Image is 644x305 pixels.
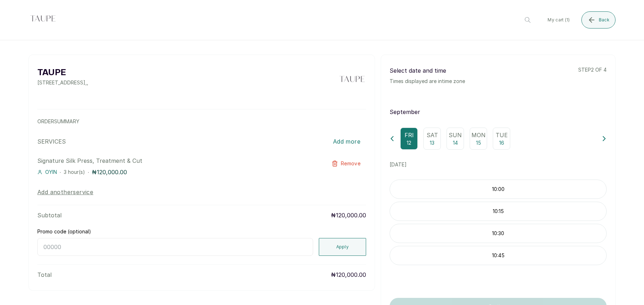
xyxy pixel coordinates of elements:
[37,270,52,279] p: Total
[390,230,606,237] p: 10:30
[37,79,88,86] p: [STREET_ADDRESS] , ,
[390,161,607,168] p: [DATE]
[476,139,481,146] p: 15
[37,228,91,235] label: Promo code (optional)
[390,186,606,193] p: 10:00
[37,118,366,125] p: ORDER SUMMARY
[578,66,607,73] p: step 2 of 4
[37,211,62,219] p: Subtotal
[37,238,313,256] input: 00000
[37,66,88,79] h2: TAUPE
[581,11,616,29] button: Back
[453,139,458,146] p: 14
[326,156,366,171] button: Remove
[405,131,414,139] p: Fri
[427,131,438,139] p: Sat
[37,188,93,196] button: Add anotherservice
[37,168,300,176] div: · ·
[471,131,486,139] p: Mon
[449,131,462,139] p: Sun
[331,211,366,219] p: ₦120,000.00
[28,6,57,34] img: business logo
[496,131,508,139] p: Tue
[37,156,300,165] p: Signature Silk Press, Treatment & Cut
[319,238,366,256] button: Apply
[92,168,127,176] p: ₦120,000.00
[499,139,504,146] p: 16
[542,11,575,29] button: My cart (1)
[390,78,465,85] p: Times displayed are in time zone
[390,66,465,75] p: Select date and time
[341,160,360,167] span: Remove
[45,169,57,176] span: OYIN
[331,270,366,279] p: ₦120,000.00
[407,139,411,146] p: 12
[338,66,366,95] img: business logo
[390,208,606,215] p: 10:15
[327,134,366,149] button: Add more
[390,108,607,116] p: September
[390,252,606,259] p: 10:45
[64,169,85,175] span: 3 hour(s)
[37,137,66,146] p: SERVICES
[430,139,434,146] p: 13
[599,17,609,23] span: Back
